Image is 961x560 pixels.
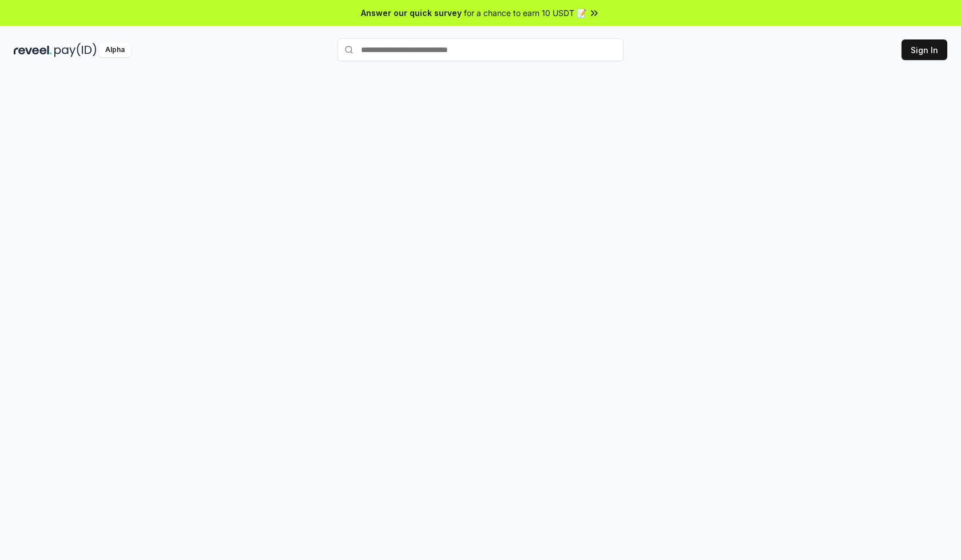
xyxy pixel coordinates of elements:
[361,7,462,19] span: Answer our quick survey
[464,7,586,19] span: for a chance to earn 10 USDT 📝
[902,39,947,60] button: Sign In
[99,43,131,57] div: Alpha
[14,43,52,57] img: reveel_dark
[54,43,97,57] img: pay_id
